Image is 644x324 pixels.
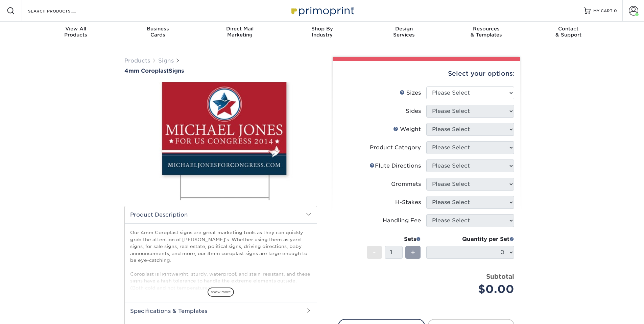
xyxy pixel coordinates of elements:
[527,26,610,32] span: Contact
[369,162,421,170] div: Flute Directions
[124,68,317,74] a: 4mm CoroplastSigns
[281,26,363,32] span: Shop By
[35,22,117,43] a: View AllProducts
[124,75,317,208] img: 4mm Coroplast 01
[208,288,234,297] span: show more
[281,22,363,43] a: Shop ByIndustry
[395,198,421,206] div: H-Stakes
[406,107,421,115] div: Sides
[393,125,421,133] div: Weight
[527,22,610,43] a: Contact& Support
[35,26,117,32] span: View All
[373,247,376,257] span: -
[27,7,93,15] input: SEARCH PRODUCTS.....
[370,144,421,152] div: Product Category
[117,26,199,32] span: Business
[117,22,199,43] a: BusinessCards
[199,26,281,38] div: Marketing
[445,26,527,32] span: Resources
[124,68,169,74] span: 4mm Coroplast
[363,26,445,38] div: Services
[411,247,415,257] span: +
[199,26,281,32] span: Direct Mail
[288,3,356,18] img: Primoprint
[124,68,317,74] h1: Signs
[158,57,174,64] a: Signs
[400,89,421,97] div: Sizes
[281,26,363,38] div: Industry
[383,217,421,225] div: Handling Fee
[125,302,317,320] h2: Specifications & Templates
[614,8,617,13] span: 0
[124,57,150,64] a: Products
[199,22,281,43] a: Direct MailMarketing
[125,206,317,223] h2: Product Description
[445,22,527,43] a: Resources& Templates
[338,61,515,86] div: Select your options:
[363,22,445,43] a: DesignServices
[117,26,199,38] div: Cards
[593,8,613,14] span: MY CART
[35,26,117,38] div: Products
[431,281,514,297] div: $0.00
[391,180,421,188] div: Grommets
[426,235,514,243] div: Quantity per Set
[527,26,610,38] div: & Support
[363,26,445,32] span: Design
[486,273,514,280] strong: Subtotal
[445,26,527,38] div: & Templates
[367,235,421,243] div: Sets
